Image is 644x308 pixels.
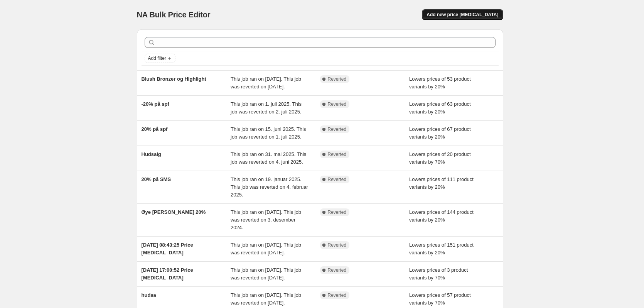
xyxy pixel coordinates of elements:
[409,76,471,90] span: Lowers prices of 53 product variants by 20%
[231,126,306,140] span: This job ran on 15. juni 2025. This job was reverted on 1. juli 2025.
[328,209,347,215] span: Reverted
[231,151,306,165] span: This job ran on 31. mai 2025. This job was reverted on 4. juni 2025.
[231,242,301,256] span: This job ran on [DATE]. This job was reverted on [DATE].
[142,209,206,215] span: Øye [PERSON_NAME] 20%
[231,292,301,306] span: This job ran on [DATE]. This job was reverted on [DATE].
[231,209,301,230] span: This job ran on [DATE]. This job was reverted on 3. desember 2024.
[328,292,347,298] span: Reverted
[409,126,471,140] span: Lowers prices of 67 product variants by 20%
[422,9,503,20] button: Add new price [MEDICAL_DATA]
[142,126,168,132] span: 20% på spf
[328,267,347,273] span: Reverted
[142,242,193,256] span: [DATE] 08:43:25 Price [MEDICAL_DATA]
[409,292,471,306] span: Lowers prices of 57 product variants by 70%
[409,267,468,281] span: Lowers prices of 3 product variants by 70%
[142,76,206,82] span: Blush Bronzer og Highlight
[231,76,301,90] span: This job ran on [DATE]. This job was reverted on [DATE].
[231,101,302,115] span: This job ran on 1. juli 2025. This job was reverted on 2. juli 2025.
[409,242,474,256] span: Lowers prices of 151 product variants by 20%
[328,76,347,82] span: Reverted
[142,176,171,182] span: 20% på SMS
[427,12,498,18] span: Add new price [MEDICAL_DATA]
[231,176,308,198] span: This job ran on 19. januar 2025. This job was reverted on 4. februar 2025.
[142,151,161,157] span: Hudsalg
[142,292,156,298] span: hudsa
[231,267,301,281] span: This job ran on [DATE]. This job was reverted on [DATE].
[137,10,211,19] span: NA Bulk Price Editor
[409,209,474,223] span: Lowers prices of 144 product variants by 20%
[145,54,175,63] button: Add filter
[328,176,347,183] span: Reverted
[328,101,347,107] span: Reverted
[409,151,471,165] span: Lowers prices of 20 product variants by 70%
[328,151,347,157] span: Reverted
[328,126,347,132] span: Reverted
[148,55,166,61] span: Add filter
[142,101,169,107] span: -20% på spf
[409,101,471,115] span: Lowers prices of 63 product variants by 20%
[142,267,193,281] span: [DATE] 17:00:52 Price [MEDICAL_DATA]
[328,242,347,248] span: Reverted
[409,176,474,190] span: Lowers prices of 111 product variants by 20%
